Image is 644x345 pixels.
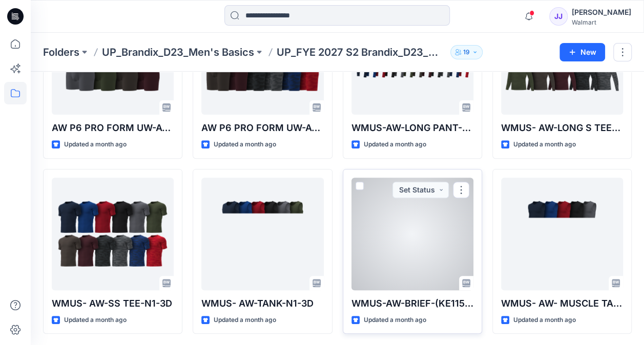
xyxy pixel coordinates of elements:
div: JJ [549,7,568,26]
a: WMUS- AW-TANK-N1-3D [201,178,323,290]
a: UP_Brandix_D23_Men's Basics [102,45,254,59]
a: WMUS-AW-BRIEF-(KE1155)-N1-3D [351,178,473,290]
p: Updated a month ago [364,139,426,150]
p: Updated a month ago [513,315,576,326]
button: New [559,43,605,61]
p: WMUS-AW-BRIEF-(KE1155)-N1-3D [351,296,473,311]
button: 19 [450,45,483,59]
div: Walmart [572,18,631,26]
p: WMUS- AW-TANK-N1-3D [201,296,323,311]
p: Updated a month ago [214,139,276,150]
p: Updated a month ago [214,315,276,326]
p: Updated a month ago [64,139,127,150]
div: [PERSON_NAME] [572,6,631,18]
p: WMUS- AW-SS TEE-N1-3D [52,296,174,311]
p: Updated a month ago [513,139,576,150]
p: AW P6 PRO FORM UW-AW27261889 [52,121,174,135]
p: Updated a month ago [64,315,127,326]
a: Folders [43,45,79,59]
p: UP_FYE 2027 S2 Brandix_D23_Men's Basics - ATHLETIC WORKS [277,45,446,59]
p: 19 [463,47,470,58]
p: WMUS- AW- MUSCLE TANK-3D [501,296,623,311]
a: WMUS- AW-SS TEE-N1-3D [52,178,174,290]
p: WMUS- AW-LONG S TEE-N1-3D [501,121,623,135]
a: WMUS- AW- MUSCLE TANK-3D [501,178,623,290]
p: WMUS-AW-LONG PANT-(KE1315)-N1-3D [351,121,473,135]
p: Updated a month ago [364,315,426,326]
p: AW P6 PRO FORM UW-AW27261890 [201,121,323,135]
